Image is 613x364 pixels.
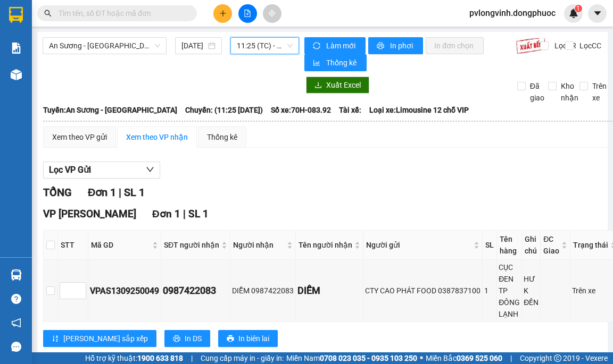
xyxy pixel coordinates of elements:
[85,352,183,364] span: Hỗ trợ kỹ thuật:
[137,354,183,362] strong: 1900 633 818
[484,285,495,297] div: 1
[11,269,22,281] img: warehouse-icon
[213,4,232,23] button: plus
[43,106,177,114] b: Tuyến: An Sương - [GEOGRAPHIC_DATA]
[185,333,202,344] span: In DS
[297,283,361,298] div: DIỄM
[124,186,145,199] span: SL 1
[164,239,219,251] span: SĐT người nhận
[271,104,331,116] span: Số xe: 70H-083.92
[593,9,602,18] span: caret-down
[173,335,180,343] span: printer
[390,40,415,52] span: In phơi
[575,40,603,52] span: Lọc CC
[244,10,251,17] span: file-add
[185,104,263,116] span: Chuyến: (11:25 [DATE])
[43,330,156,347] button: sort-ascending[PERSON_NAME] sắp xếp
[43,186,72,199] span: TỔNG
[296,260,363,322] td: DIỄM
[306,77,369,94] button: downloadXuất Excel
[63,333,148,344] span: [PERSON_NAME] sắp xếp
[569,9,578,18] img: icon-new-feature
[313,42,322,50] span: sync
[233,239,285,251] span: Người nhận
[188,208,209,220] span: SL 1
[219,10,227,17] span: plus
[90,284,159,298] div: VPAS1309250049
[299,239,352,251] span: Tên người nhận
[368,37,423,54] button: printerIn phơi
[44,10,52,17] span: search
[237,38,293,54] span: 11:25 (TC) - 70H-083.92
[377,42,386,50] span: printer
[420,356,423,360] span: ⚪️
[181,40,206,52] input: 13/09/2025
[522,231,541,260] th: Ghi chú
[366,239,471,251] span: Người gửi
[52,131,107,143] div: Xem theo VP gửi
[524,273,539,308] div: HƯ K ĐỀN
[313,59,322,67] span: bar-chart
[232,285,294,297] div: DIỄM 0987422083
[91,239,150,251] span: Mã GD
[461,6,564,20] span: pvlongvinh.dongphuoc
[426,37,484,54] button: In đơn chọn
[163,283,228,298] div: 0987422083
[320,354,417,362] strong: 0708 023 035 - 0935 103 250
[499,261,520,320] div: CỤC ĐEN TP ĐÔNG LẠNH
[326,57,358,69] span: Thống kê
[164,330,210,347] button: printerIn DS
[550,40,578,52] span: Lọc CR
[43,162,160,179] button: Lọc VP Gửi
[543,233,559,257] span: ĐC Giao
[43,208,136,220] span: VP [PERSON_NAME]
[161,260,230,322] td: 0987422083
[588,4,607,23] button: caret-down
[314,81,322,90] span: download
[369,104,469,116] span: Loại xe: Limousine 12 chỗ VIP
[52,335,59,343] span: sort-ascending
[238,333,269,344] span: In biên lai
[126,131,188,143] div: Xem theo VP nhận
[88,260,161,322] td: VPAS1309250049
[207,131,237,143] div: Thống kê
[588,80,611,104] span: Trên xe
[263,4,281,23] button: aim
[11,69,22,80] img: warehouse-icon
[576,5,580,12] span: 1
[326,79,361,91] span: Xuất Excel
[573,239,608,251] span: Trạng thái
[483,231,497,260] th: SL
[218,330,278,347] button: printerIn biên lai
[516,37,546,54] img: 9k=
[11,43,22,54] img: solution-icon
[58,231,88,260] th: STT
[526,80,549,104] span: Đã giao
[119,186,121,199] span: |
[49,163,91,176] span: Lọc VP Gửi
[457,354,502,362] strong: 0369 525 060
[326,40,357,52] span: Làm mới
[88,186,116,199] span: Đơn 1
[49,38,160,54] span: An Sương - Châu Thành
[304,54,367,71] button: bar-chartThống kê
[510,352,512,364] span: |
[191,352,193,364] span: |
[11,318,21,328] span: notification
[11,294,21,304] span: question-circle
[227,335,234,343] span: printer
[426,352,502,364] span: Miền Bắc
[9,7,23,23] img: logo-vxr
[339,104,361,116] span: Tài xế:
[557,80,583,104] span: Kho nhận
[11,342,21,352] span: message
[152,208,180,220] span: Đơn 1
[286,352,417,364] span: Miền Nam
[59,7,184,19] input: Tìm tên, số ĐT hoặc mã đơn
[268,10,276,17] span: aim
[183,208,186,220] span: |
[304,37,366,54] button: syncLàm mới
[575,5,582,12] sup: 1
[146,165,154,174] span: down
[201,352,284,364] span: Cung cấp máy in - giấy in:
